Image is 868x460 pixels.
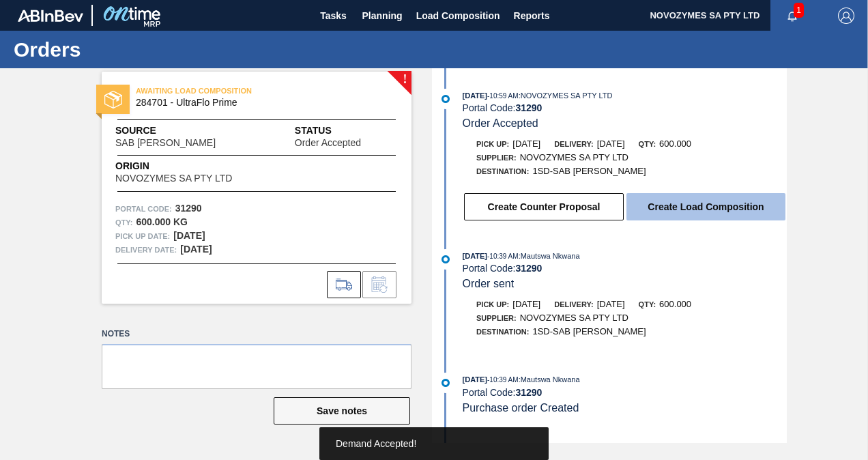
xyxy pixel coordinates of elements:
[554,140,593,148] span: Delivery:
[626,193,785,220] button: Create Load Composition
[115,229,170,243] span: Pick up Date:
[173,230,205,241] strong: [DATE]
[102,324,411,344] label: Notes
[512,139,540,149] span: [DATE]
[476,328,529,336] span: Destination:
[512,299,540,309] span: [DATE]
[180,244,212,255] strong: [DATE]
[838,8,854,24] img: Logout
[515,263,542,274] strong: 31290
[463,102,787,113] div: Portal Code:
[115,138,216,148] span: SAB [PERSON_NAME]
[519,252,580,260] span: : Mautswa Nkwana
[442,95,450,103] img: atual
[597,299,625,309] span: [DATE]
[175,203,202,214] strong: 31290
[327,271,361,298] div: Go to Load Composition
[463,263,787,274] div: Portal Code:
[362,8,403,24] span: Planning
[319,8,349,24] span: Tasks
[514,8,550,24] span: Reports
[476,167,529,175] span: Destination:
[14,42,256,57] h1: Orders
[519,91,613,100] span: : NOVOZYMES SA PTY LTD
[463,117,538,129] span: Order Accepted
[115,216,132,229] span: Qty :
[115,243,177,257] span: Delivery Date:
[136,84,327,98] span: AWAITING LOAD COMPOSITION
[639,300,656,308] span: Qty:
[659,299,691,309] span: 600.000
[597,139,625,149] span: [DATE]
[639,140,656,148] span: Qty:
[463,91,487,100] span: [DATE]
[487,376,519,384] span: - 10:39 AM
[274,397,410,425] button: Save notes
[515,102,542,113] strong: 31290
[115,159,266,173] span: Origin
[554,300,593,308] span: Delivery:
[136,216,188,227] strong: 600.000 KG
[18,10,83,22] img: TNhmsLtSVTkK8tSr43FrP2fwEKptu5GPRR3wAAAABJRU5ErkJggg==
[532,326,646,336] span: 1SD-SAB [PERSON_NAME]
[104,91,122,109] img: status
[476,140,509,148] span: Pick up:
[463,375,487,384] span: [DATE]
[463,387,787,398] div: Portal Code:
[416,8,500,24] span: Load Composition
[362,271,396,298] div: Inform order change
[659,139,691,149] span: 600.000
[136,98,384,108] span: 284701 - UltraFlo Prime
[115,173,232,184] span: NOVOZYMES SA PTY LTD
[532,166,646,176] span: 1SD-SAB [PERSON_NAME]
[519,375,580,384] span: : Mautswa Nkwana
[115,124,257,138] span: Source
[476,154,517,162] span: Supplier:
[115,202,172,216] span: Portal Code:
[295,124,398,138] span: Status
[520,313,628,323] span: NOVOZYMES SA PTY LTD
[487,92,519,100] span: - 10:59 AM
[770,6,814,25] button: Notifications
[464,193,624,220] button: Create Counter Proposal
[515,387,542,398] strong: 31290
[463,278,515,289] span: Order sent
[442,379,450,387] img: atual
[336,438,416,449] span: Demand Accepted!
[476,314,517,322] span: Supplier:
[794,3,804,18] span: 1
[476,300,509,308] span: Pick up:
[442,255,450,263] img: atual
[487,253,519,260] span: - 10:39 AM
[295,138,361,148] span: Order Accepted
[463,252,487,260] span: [DATE]
[463,402,579,414] span: Purchase order Created
[520,152,628,162] span: NOVOZYMES SA PTY LTD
